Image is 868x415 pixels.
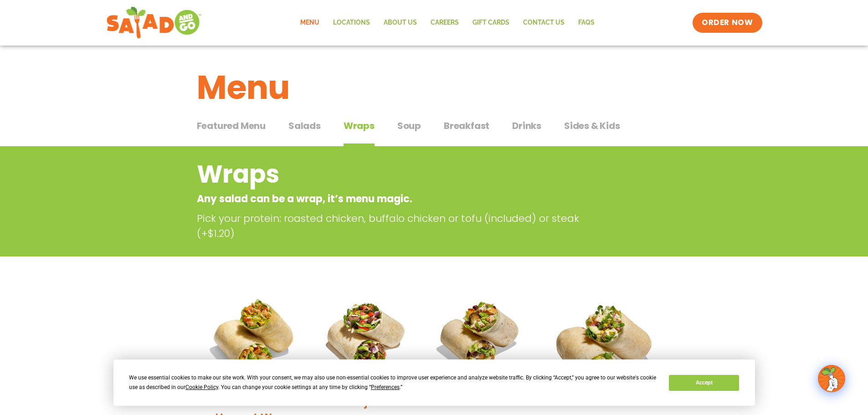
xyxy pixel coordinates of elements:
div: Cookie Consent Prompt [113,359,755,406]
span: ORDER NOW [702,17,753,28]
span: Preferences [371,384,400,390]
img: Product photo for Southwest Harvest Wrap [204,287,303,387]
p: Any salad can be a wrap, it’s menu magic. [197,191,598,206]
span: Salads [288,119,321,133]
img: Product photo for BBQ Ranch Wrap [543,287,665,409]
span: Cookie Policy [185,384,218,390]
nav: Menu [293,12,601,33]
div: We use essential cookies to make our site work. With your consent, we may also use non-essential ... [129,373,658,392]
button: Accept [669,375,739,391]
a: Locations [326,12,377,33]
img: new-SAG-logo-768×292 [106,5,202,41]
a: ORDER NOW [693,13,762,33]
img: Product photo for Fajita Wrap [317,287,416,387]
span: Sides & Kids [564,119,620,133]
img: wpChatIcon [819,366,844,391]
a: Careers [424,12,466,33]
span: Drinks [512,119,541,133]
a: About Us [377,12,424,33]
p: Pick your protein: roasted chicken, buffalo chicken or tofu (included) or steak (+$1.20) [197,211,602,241]
a: FAQs [571,12,601,33]
a: Menu [293,12,326,33]
span: Wraps [344,119,375,133]
div: Tabbed content [197,116,672,147]
span: Featured Menu [197,119,266,133]
h1: Menu [197,63,672,112]
span: Breakfast [444,119,489,133]
span: Soup [397,119,421,133]
img: Product photo for Roasted Autumn Wrap [430,287,529,387]
a: Contact Us [516,12,571,33]
h2: Wraps [197,156,598,193]
a: GIFT CARDS [466,12,516,33]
